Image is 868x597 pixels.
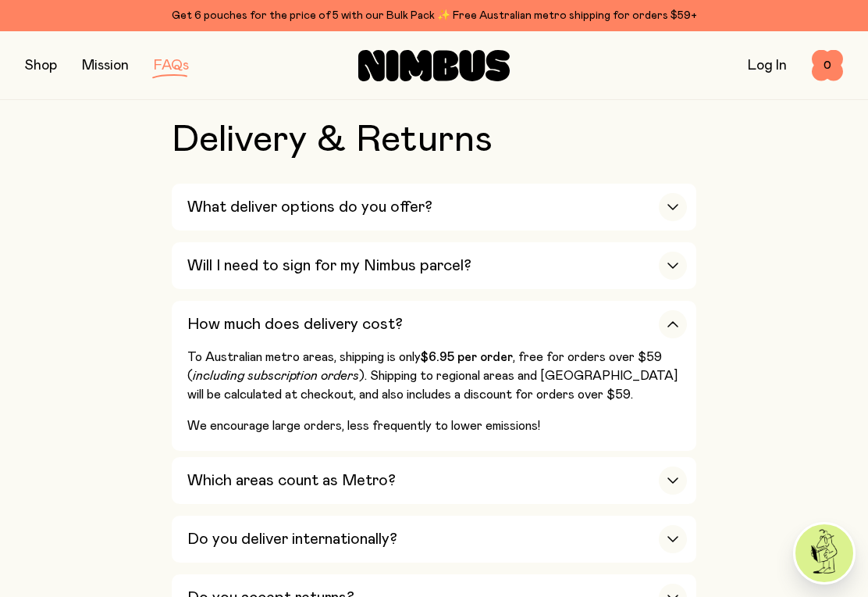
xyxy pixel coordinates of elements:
[172,301,696,451] button: How much does delivery cost?To Australian metro areas, shipping is only$6.95 per order, free for ...
[193,370,359,382] em: including subscription orders
[187,256,471,275] h3: Will I need to sign for my Nimbus parcel?
[25,6,843,25] div: Get 6 pouches for the price of 5 with our Bulk Pack ✨ Free Australian metro shipping for orders $59+
[187,471,396,490] h3: Which areas count as Metro?
[748,59,787,73] a: Log In
[172,457,696,504] button: Which areas count as Metro?
[187,315,403,334] h3: How much does delivery cost?
[187,530,397,549] h3: Do you deliver internationally?
[82,59,129,73] a: Mission
[154,59,189,73] a: FAQs
[421,351,513,363] strong: $6.95 per order
[172,242,696,289] button: Will I need to sign for my Nimbus parcel?
[187,348,687,404] p: To Australian metro areas, shipping is only , free for orders over $59 ( ). Shipping to regional ...
[795,524,853,582] img: agent
[172,121,696,159] h2: Delivery & Returns
[172,516,696,563] button: Do you deliver internationally?
[187,198,432,216] h3: What deliver options do you offer?
[812,50,843,81] button: 0
[187,416,687,435] p: We encourage large orders, less frequently to lower emissions!
[172,184,696,231] button: What deliver options do you offer?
